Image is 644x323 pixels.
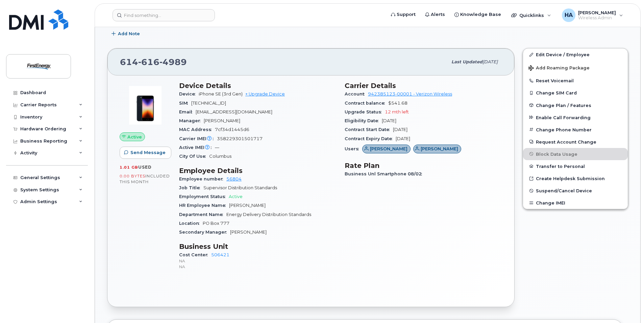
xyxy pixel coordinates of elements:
button: Transfer to Personal [523,160,628,172]
span: 4989 [159,57,187,67]
span: [PERSON_NAME] [421,146,458,152]
a: 942385123-00001 - Verizon Wireless [368,91,452,96]
span: Email [179,109,196,114]
h3: Device Details [179,82,337,90]
button: Reset Voicemail [523,74,628,87]
span: [DATE] [482,59,498,64]
span: Location [179,221,203,226]
h3: Employee Details [179,167,337,175]
span: 358229301501717 [217,136,263,141]
span: Add Roaming Package [528,65,590,72]
a: 506421 [211,252,229,257]
span: Cost Center [179,252,211,257]
span: SIM [179,101,191,106]
span: Energy Delivery Distribution Standards [226,212,311,217]
a: Support [386,8,420,21]
span: Business Unl Smartphone 08/02 [345,171,425,176]
span: 0.00 Bytes [120,174,145,178]
button: Request Account Change [523,136,628,148]
span: 12 mth left [385,109,409,114]
a: Edit Device / Employee [523,48,628,61]
span: [TECHNICAL_ID] [191,101,226,106]
span: [PERSON_NAME] [204,118,240,123]
span: [DATE] [393,127,407,132]
button: Send Message [120,147,171,159]
a: Create Helpdesk Submission [523,172,628,185]
span: Upgrade Status [345,109,385,114]
a: + Upgrade Device [245,91,285,96]
div: Quicklinks [506,8,556,22]
span: [PERSON_NAME] [578,10,616,15]
span: Secondary Manager [179,230,230,235]
span: [EMAIL_ADDRESS][DOMAIN_NAME] [196,109,272,114]
span: used [138,165,152,170]
span: Account [345,91,368,96]
a: [PERSON_NAME] [362,146,411,151]
button: Add Roaming Package [523,61,628,74]
span: 616 [138,57,159,67]
span: [PERSON_NAME] [230,230,267,235]
span: 614 [120,57,187,67]
span: Department Name [179,212,226,217]
span: City Of Use [179,154,209,159]
button: Block Data Usage [523,148,628,160]
h3: Carrier Details [345,82,502,90]
span: iPhone SE (3rd Gen) [199,91,243,96]
a: 56804 [226,176,242,181]
span: Columbus [209,154,231,159]
h3: Business Unit [179,242,337,251]
button: Suspend/Cancel Device [523,185,628,197]
p: NA [179,264,337,270]
span: Job Title [179,185,203,190]
button: Enable Call Forwarding [523,111,628,124]
span: Active [229,194,243,199]
span: — [215,145,219,150]
button: Change SIM Card [523,87,628,99]
a: [PERSON_NAME] [413,146,462,151]
span: Knowledge Base [460,11,501,18]
span: [PERSON_NAME] [229,203,266,208]
a: Alerts [420,8,450,21]
span: Alerts [431,11,445,18]
span: $541.68 [388,101,407,106]
span: PO Box 777 [203,221,229,226]
span: Send Message [130,149,166,156]
span: Contract Start Date [345,127,393,132]
span: [DATE] [396,136,410,141]
img: image20231002-3703462-1angbar.jpeg [125,85,166,126]
span: 7cf34d1445d6 [215,127,249,132]
h3: Rate Plan [345,161,502,170]
span: Add Note [118,30,140,37]
span: Users [345,146,362,151]
span: Contract balance [345,101,388,106]
span: MAC Address [179,127,215,132]
span: Last updated [451,59,482,64]
span: Manager [179,118,204,123]
span: Suspend/Cancel Device [536,188,592,193]
span: Carrier IMEI [179,136,217,141]
a: Knowledge Base [450,8,506,21]
span: Supervisor Distribution Standards [203,185,277,190]
span: Active [127,134,142,140]
span: Active IMEI [179,145,215,150]
span: Quicklinks [519,13,544,18]
span: Enable Call Forwarding [536,115,591,120]
span: Device [179,91,199,96]
p: NA [179,258,337,264]
button: Change Phone Number [523,124,628,136]
span: HR Employee Name [179,203,229,208]
input: Find something... [113,9,215,21]
span: Contract Expiry Date [345,136,396,141]
div: Hughes, Aaron B [557,8,628,22]
span: Eligibility Date [345,118,382,123]
iframe: Messenger Launcher [615,294,639,318]
button: Change IMEI [523,197,628,209]
span: Employment Status [179,194,229,199]
button: Add Note [107,28,146,40]
span: 1.01 GB [120,165,138,170]
span: [PERSON_NAME] [370,146,407,152]
span: HA [565,11,573,19]
button: Change Plan / Features [523,99,628,111]
span: Support [397,11,416,18]
span: Wireless Admin [578,15,616,21]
